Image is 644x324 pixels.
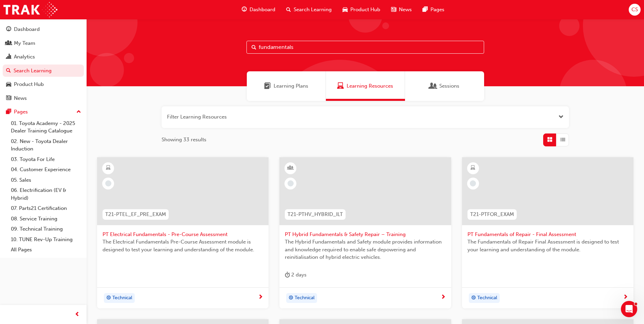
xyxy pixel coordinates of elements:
[6,26,11,33] span: guage-icon
[386,3,417,17] a: news-iconNews
[8,234,84,245] a: 10. TUNE Rev-Up Training
[14,25,40,33] div: Dashboard
[105,211,166,218] span: T21-PTEL_EF_PRE_EXAM
[8,175,84,185] a: 05. Sales
[14,80,44,88] div: Product Hub
[3,37,84,50] a: My Team
[6,95,11,102] span: news-icon
[547,136,552,144] span: Grid
[97,157,269,309] a: T21-PTEL_EF_PRE_EXAMPT Electrical Fundamentals - Pre-Course AssessmentThe Electrical Fundamentals...
[417,3,450,17] a: pages-iconPages
[467,231,628,238] span: PT Fundamentals of Repair - Final Assessment
[294,6,332,14] span: Search Learning
[350,6,380,14] span: Product Hub
[3,22,84,106] button: DashboardMy TeamAnalyticsSearch LearningProduct HubNews
[279,157,451,309] a: T21-PTHV_HYBRID_ILTPT Hybrid Fundamentals & Safety Repair – TrainingThe Hybrid Fundamentals and S...
[471,294,476,303] span: target-icon
[14,39,35,47] div: My Team
[14,94,27,102] div: News
[103,238,263,253] span: The Electrical Fundamentals Pre-Course Assessment module is designed to test your learning and un...
[3,2,57,17] img: Trak
[629,4,641,16] button: CS
[623,294,628,301] span: next-icon
[8,203,84,214] a: 07. Parts21 Certification
[14,53,35,61] div: Analytics
[391,5,396,14] span: news-icon
[337,82,344,90] span: Learning Resources
[242,5,247,14] span: guage-icon
[8,224,84,234] a: 09. Technical Training
[467,238,628,253] span: The Fundamentals of Repair Final Assessment is designed to test your learning and understanding o...
[3,51,84,63] a: Analytics
[326,71,405,101] a: Learning ResourcesLearning Resources
[250,6,275,14] span: Dashboard
[258,294,263,301] span: next-icon
[285,271,307,279] div: 2 days
[288,211,343,218] span: T21-PTHV_HYBRID_ILT
[6,68,11,74] span: search-icon
[75,310,80,319] span: prev-icon
[405,71,484,101] a: SessionsSessions
[6,54,11,60] span: chart-icon
[3,23,84,36] a: Dashboard
[8,185,84,203] a: 06. Electrification (EV & Hybrid)
[285,238,445,261] span: The Hybrid Fundamentals and Safety module provides information and knowledge required to enable s...
[8,245,84,255] a: All Pages
[6,40,11,47] span: people-icon
[288,180,294,186] span: learningRecordVerb_NONE-icon
[3,78,84,91] a: Product Hub
[470,211,514,218] span: T21-PTFOR_EXAM
[470,180,476,186] span: learningRecordVerb_NONE-icon
[285,271,290,279] span: duration-icon
[162,136,206,144] span: Showing 33 results
[343,5,348,14] span: car-icon
[295,294,315,302] span: Technical
[252,43,256,51] span: Search
[477,294,497,302] span: Technical
[285,231,445,238] span: PT Hybrid Fundamentals & Safety Repair – Training
[6,82,11,88] span: car-icon
[439,82,459,90] span: Sessions
[264,82,271,90] span: Learning Plans
[236,3,281,17] a: guage-iconDashboard
[8,136,84,154] a: 02. New - Toyota Dealer Induction
[558,113,564,121] button: Open the filter
[8,214,84,224] a: 08. Service Training
[441,294,446,301] span: next-icon
[246,41,484,54] input: Search...
[3,92,84,105] a: News
[430,82,437,90] span: Sessions
[3,65,84,77] a: Search Learning
[247,71,326,101] a: Learning PlansLearning Plans
[274,82,308,90] span: Learning Plans
[8,118,84,136] a: 01. Toyota Academy - 2025 Dealer Training Catalogue
[621,301,637,317] iframe: Intercom live chat
[430,6,444,14] span: Pages
[112,294,132,302] span: Technical
[423,5,428,14] span: pages-icon
[103,231,263,238] span: PT Electrical Fundamentals - Pre-Course Assessment
[6,109,11,115] span: pages-icon
[8,164,84,175] a: 04. Customer Experience
[288,164,293,173] span: learningResourceType_INSTRUCTOR_LED-icon
[106,164,111,173] span: learningResourceType_ELEARNING-icon
[8,154,84,165] a: 03. Toyota For Life
[3,106,84,118] button: Pages
[281,3,337,17] a: search-iconSearch Learning
[289,294,293,303] span: target-icon
[105,180,111,186] span: learningRecordVerb_NONE-icon
[471,164,475,173] span: learningResourceType_ELEARNING-icon
[462,157,633,309] a: T21-PTFOR_EXAMPT Fundamentals of Repair - Final AssessmentThe Fundamentals of Repair Final Assess...
[631,6,638,14] span: CS
[286,5,291,14] span: search-icon
[347,82,393,90] span: Learning Resources
[337,3,386,17] a: car-iconProduct Hub
[560,136,565,144] span: List
[14,108,28,116] div: Pages
[399,6,412,14] span: News
[76,108,81,116] span: up-icon
[106,294,111,303] span: target-icon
